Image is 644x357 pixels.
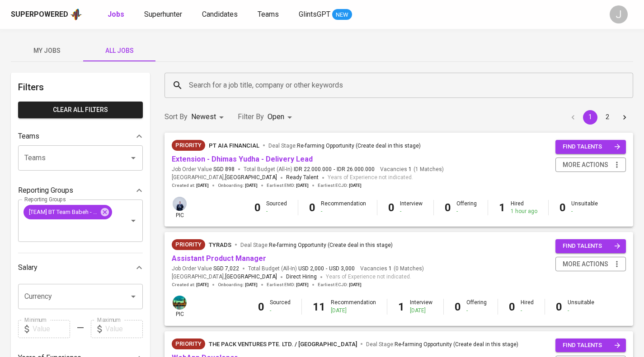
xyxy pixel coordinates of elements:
button: Go to page 2 [600,110,615,125]
a: Superhunter [144,9,184,20]
span: [DATE] [296,182,309,189]
span: GlintsGPT [299,10,330,19]
button: Open [127,290,140,303]
span: Clear All filters [25,104,136,116]
span: 1 [387,265,392,273]
span: [DATE] [349,182,362,189]
span: USD 2,000 [298,265,324,273]
span: My Jobs [16,45,78,56]
div: Newest [191,109,227,125]
span: Years of Experience not indicated. [328,173,413,182]
button: Open [127,152,140,164]
div: Salary [18,259,143,277]
span: Open [268,112,284,121]
b: 0 [258,301,264,313]
p: Teams [18,131,39,142]
span: Created at : [172,282,209,288]
div: Offering [456,200,477,215]
span: PT AIA FINANCIAL [209,142,259,149]
div: Unsuitable [571,200,598,215]
span: Ready Talent [286,174,319,181]
span: Re-farming Opportunity (Create deal in this stage) [269,242,393,248]
span: Total Budget (All-In) [248,265,355,273]
button: more actions [555,158,626,172]
span: IDR 22.000.000 [294,166,332,173]
button: find talents [555,338,626,352]
div: Sourced [266,200,287,215]
span: more actions [563,159,608,171]
span: Tyrads [209,241,231,248]
div: - [400,208,423,215]
div: Recommendation [321,200,366,215]
div: - [266,208,287,215]
a: Extension - Dhimas Yudha - Delivery Lead [172,155,313,163]
p: Salary [18,262,38,273]
p: Reporting Groups [18,185,73,196]
span: Re-farming Opportunity (Create deal in this stage) [395,341,518,348]
span: - [334,166,335,173]
div: 1 hour ago [511,208,537,215]
span: [TEAM] BT Team Babeh - Bandi [24,208,103,216]
div: Reporting Groups [18,181,143,199]
div: Unsuitable [568,299,594,314]
div: - [571,208,598,215]
img: a5d44b89-0c59-4c54-99d0-a63b29d42bd3.jpg [173,296,187,310]
span: SGD 7,022 [213,265,239,273]
span: more actions [563,259,608,270]
div: - [568,307,594,315]
span: [DATE] [296,282,309,288]
span: [GEOGRAPHIC_DATA] [225,273,277,282]
span: [DATE] [196,282,209,288]
a: Superpoweredapp logo [11,8,82,21]
span: NEW [332,10,352,19]
span: Years of Experience not indicated. [326,273,411,282]
span: [DATE] [245,282,258,288]
b: 0 [509,301,515,313]
button: page 1 [583,110,597,125]
b: 0 [388,201,395,214]
nav: pagination navigation [564,110,633,125]
b: Jobs [108,10,124,19]
span: Job Order Value [172,166,235,173]
span: Total Budget (All-In) [244,166,375,173]
span: Priority [172,339,205,348]
div: Superpowered [11,9,68,20]
b: 0 [556,301,562,313]
div: [TEAM] BT Team Babeh - Bandi [24,205,112,219]
span: USD 3,000 [329,265,355,273]
div: - [321,208,366,215]
span: 1 [407,166,412,173]
a: Teams [258,9,281,20]
h6: Filters [18,80,143,94]
div: - [466,307,487,315]
button: find talents [555,239,626,253]
span: Superhunter [144,10,182,19]
a: Candidates [202,9,240,20]
div: Recommendation [331,299,376,314]
span: Deal Stage : [240,242,393,248]
span: Vacancies ( 0 Matches ) [360,265,424,273]
p: Newest [191,111,216,122]
span: Candidates [202,10,238,19]
span: Deal Stage : [366,341,518,348]
span: Vacancies ( 1 Matches ) [380,166,444,173]
div: New Job received from Demand Team [172,140,205,151]
b: 0 [445,201,451,214]
span: Priority [172,240,205,249]
b: 0 [309,201,315,214]
div: pic [172,295,188,318]
p: Sort By [165,111,188,122]
span: find talents [563,340,620,351]
div: Interview [410,299,432,314]
div: Teams [18,127,143,145]
b: 1 [398,301,404,313]
button: find talents [555,140,626,154]
span: find talents [563,241,620,251]
div: Open [268,109,295,125]
img: annisa@glints.com [173,197,187,211]
span: Re-farming Opportunity (Create deal in this stage) [297,143,421,149]
div: J [610,5,628,23]
span: Teams [258,10,279,19]
span: Earliest EMD : [267,282,309,288]
div: - [270,307,291,315]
